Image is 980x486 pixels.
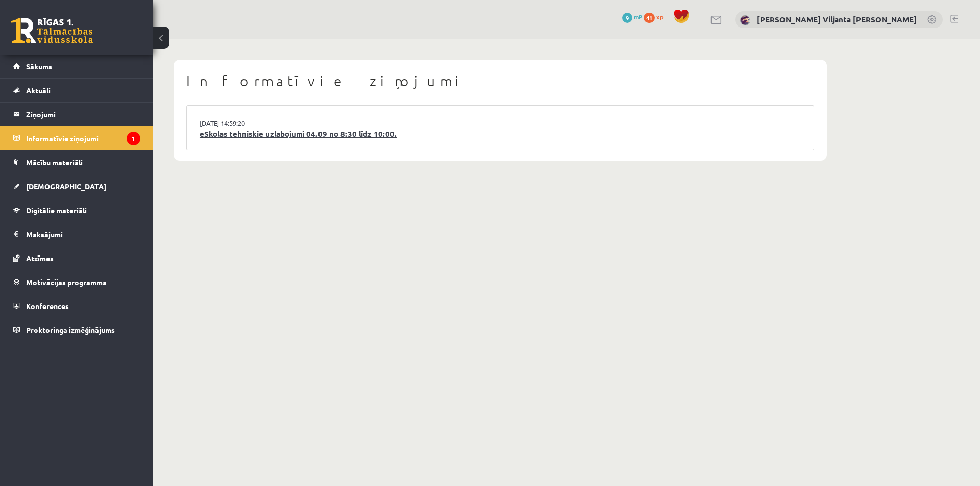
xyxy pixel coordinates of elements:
span: Motivācijas programma [26,277,107,287]
span: Proktoringa izmēģinājums [26,325,115,335]
a: eSkolas tehniskie uzlabojumi 04.09 no 8:30 līdz 10:00. [200,128,801,140]
a: Ziņojumi [13,103,140,126]
a: [DATE] 14:59:20 [200,118,276,129]
a: Mācību materiāli [13,150,140,174]
span: Atzīmes [26,253,54,263]
a: Atzīmes [13,246,140,270]
legend: Ziņojumi [26,103,140,126]
a: Rīgas 1. Tālmācības vidusskola [11,18,93,43]
span: Konferences [26,301,69,311]
span: Aktuāli [26,86,51,95]
a: Aktuāli [13,79,140,102]
a: Proktoringa izmēģinājums [13,318,140,342]
a: 41 xp [644,13,668,21]
span: [DEMOGRAPHIC_DATA] [26,182,106,191]
a: Informatīvie ziņojumi1 [13,126,140,150]
a: Sākums [13,55,140,78]
span: Sākums [26,62,52,71]
a: Konferences [13,294,140,318]
span: Mācību materiāli [26,158,83,167]
i: 1 [127,132,140,145]
a: [DEMOGRAPHIC_DATA] [13,174,140,198]
span: 9 [622,13,632,23]
span: mP [634,13,642,21]
span: Digitālie materiāli [26,206,87,215]
h1: Informatīvie ziņojumi [186,72,814,90]
a: Motivācijas programma [13,270,140,294]
legend: Informatīvie ziņojumi [26,126,140,150]
a: Maksājumi [13,222,140,246]
a: [PERSON_NAME] Viljanta [PERSON_NAME] [757,14,917,24]
legend: Maksājumi [26,222,140,246]
span: xp [656,13,663,21]
a: Digitālie materiāli [13,198,140,222]
img: Nikola Viljanta Nagle [740,15,750,25]
span: 41 [644,13,655,23]
a: 9 mP [622,13,642,21]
